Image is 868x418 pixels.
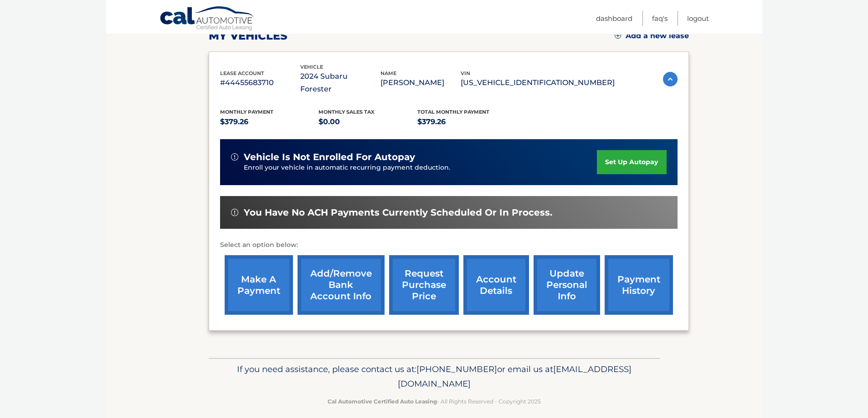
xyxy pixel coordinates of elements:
[615,32,621,39] img: add.svg
[220,116,319,128] p: $379.26
[398,364,632,389] span: [EMAIL_ADDRESS][DOMAIN_NAME]
[220,76,300,89] p: #44455683710
[225,255,293,315] a: make a payment
[300,64,323,70] span: vehicle
[215,362,654,391] p: If you need assistance, please contact us at: or email us at
[597,150,666,174] a: set up autopay
[231,209,238,216] img: alert-white.svg
[220,70,264,76] span: lease account
[417,116,516,128] p: $379.26
[461,70,470,76] span: vin
[605,255,673,315] a: payment history
[416,364,497,374] span: [PHONE_NUMBER]
[596,11,632,26] a: Dashboard
[463,255,529,315] a: account details
[209,29,288,43] h2: my vehicles
[461,76,615,89] p: [US_VEHICLE_IDENTIFICATION_NUMBER]
[220,240,678,251] p: Select an option below:
[215,397,654,406] p: - All Rights Reserved - Copyright 2025
[231,153,238,161] img: alert-white.svg
[687,11,709,26] a: Logout
[318,109,375,115] span: Monthly sales Tax
[652,11,668,26] a: FAQ's
[244,151,415,163] span: vehicle is not enrolled for autopay
[534,255,600,315] a: update personal info
[159,6,255,32] a: Cal Automotive
[220,109,273,115] span: Monthly Payment
[389,255,459,315] a: request purchase price
[380,70,396,76] span: name
[318,116,417,128] p: $0.00
[244,207,552,218] span: You have no ACH payments currently scheduled or in process.
[298,255,385,315] a: Add/Remove bank account info
[380,76,461,89] p: [PERSON_NAME]
[244,163,597,173] p: Enroll your vehicle in automatic recurring payment deduction.
[663,72,678,86] img: accordion-active.svg
[328,398,437,405] strong: Cal Automotive Certified Auto Leasing
[417,109,489,115] span: Total Monthly Payment
[615,31,689,40] a: Add a new lease
[300,70,380,96] p: 2024 Subaru Forester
